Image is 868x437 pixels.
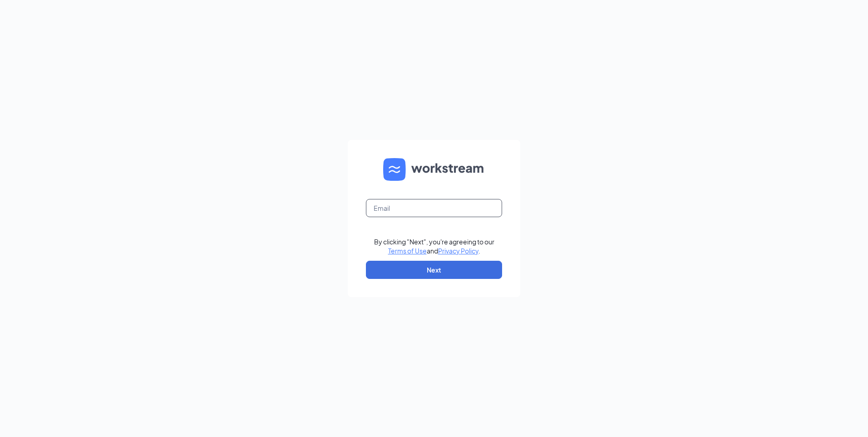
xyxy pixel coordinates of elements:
a: Privacy Policy [438,247,478,255]
button: Next [366,261,502,279]
img: WS logo and Workstream text [383,158,485,181]
a: Terms of Use [388,247,427,255]
input: Email [366,199,502,217]
div: By clicking "Next", you're agreeing to our and . [374,237,494,255]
